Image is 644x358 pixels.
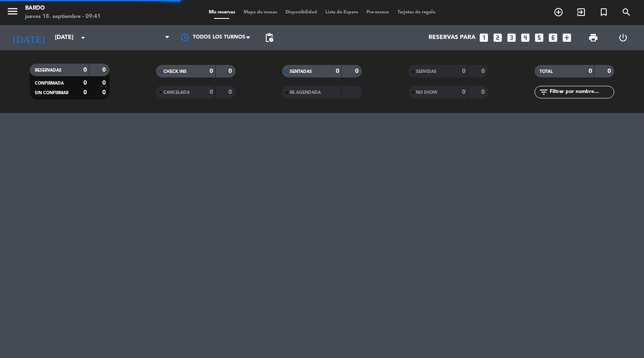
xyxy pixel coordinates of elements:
[25,13,101,21] div: jueves 18. septiembre - 09:41
[6,28,51,47] i: [DATE]
[210,68,213,74] strong: 0
[481,68,486,74] strong: 0
[608,25,638,50] div: LOG OUT
[210,89,213,95] strong: 0
[290,70,312,74] span: SENTADAS
[478,32,489,43] i: looks_one
[492,32,503,43] i: looks_two
[462,68,465,74] strong: 0
[362,10,393,15] span: Pre-acceso
[102,80,107,86] strong: 0
[416,70,436,74] span: SERVIDAS
[540,70,553,74] span: TOTAL
[35,91,68,95] span: SIN CONFIRMAR
[589,68,592,74] strong: 0
[102,67,107,73] strong: 0
[621,7,631,17] i: search
[393,10,440,15] span: Tarjetas de regalo
[281,10,321,15] span: Disponibilidad
[83,80,87,86] strong: 0
[608,68,613,74] strong: 0
[462,89,465,95] strong: 0
[549,88,614,97] input: Filtrar por nombre...
[539,87,549,97] i: filter_list
[506,32,517,43] i: looks_3
[355,68,360,74] strong: 0
[83,67,87,73] strong: 0
[576,7,586,17] i: exit_to_app
[229,68,234,74] strong: 0
[78,33,88,43] i: arrow_drop_down
[102,90,107,95] strong: 0
[534,32,545,43] i: looks_5
[553,7,563,17] i: add_circle_outline
[6,5,19,21] button: menu
[83,90,87,95] strong: 0
[35,81,64,85] span: CONFIRMADA
[290,90,321,95] span: RE AGENDADA
[618,33,628,43] i: power_settings_new
[548,32,558,43] i: looks_6
[35,68,62,72] span: RESERVADAS
[561,32,572,43] i: add_box
[321,10,362,15] span: Lista de Espera
[599,7,609,17] i: turned_in_not
[205,10,239,15] span: Mis reservas
[239,10,281,15] span: Mapa de mesas
[416,90,437,95] span: NO SHOW
[264,33,274,43] span: pending_actions
[164,70,187,74] span: CHECK INS
[6,5,19,18] i: menu
[229,89,234,95] strong: 0
[520,32,531,43] i: looks_4
[336,68,339,74] strong: 0
[588,33,598,43] span: print
[481,89,486,95] strong: 0
[428,34,475,41] span: Reservas para
[164,90,190,95] span: CANCELADA
[25,4,101,13] div: Bardo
